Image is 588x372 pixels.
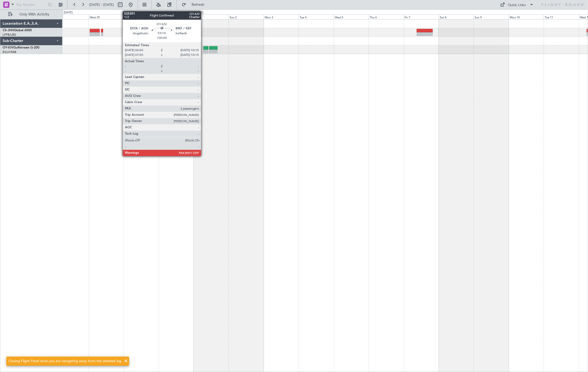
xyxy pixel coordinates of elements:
span: Only With Activity [14,13,55,16]
span: Refresh [187,3,209,7]
span: [DATE] - [DATE] [89,2,114,7]
div: [DATE] [194,10,203,15]
div: Mon 10 [509,14,544,19]
div: Closing Flight Panel since you are navigating away from the selected leg [8,359,121,364]
div: Tue 28 [54,14,88,19]
button: Refresh [179,1,211,9]
span: OY-IUV [3,46,13,49]
input: Trip Number [16,1,46,9]
div: Sun 2 [229,14,263,19]
a: OY-IUVGulfstream G-200 [3,46,39,49]
button: Quick Links [498,1,537,9]
a: LFPB/LBG [3,33,16,37]
div: Tue 4 [299,14,333,19]
div: Wed 5 [334,14,369,19]
a: CS-JHHGlobal 6000 [3,29,32,32]
div: Quick Links [508,3,526,8]
div: Sun 9 [474,14,508,19]
div: Mon 3 [264,14,299,19]
a: EGLF/FAB [3,50,16,54]
div: Thu 30 [124,14,158,19]
div: Thu 6 [369,14,404,19]
div: Fri 31 [159,14,194,19]
span: CS-JHH [3,29,14,32]
div: Sat 1 [194,14,229,19]
div: Tue 11 [544,14,579,19]
div: Wed 29 [89,14,124,19]
div: Fri 7 [404,14,439,19]
div: Sat 8 [439,14,474,19]
button: Only With Activity [6,10,57,19]
div: [DATE] [64,10,73,15]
